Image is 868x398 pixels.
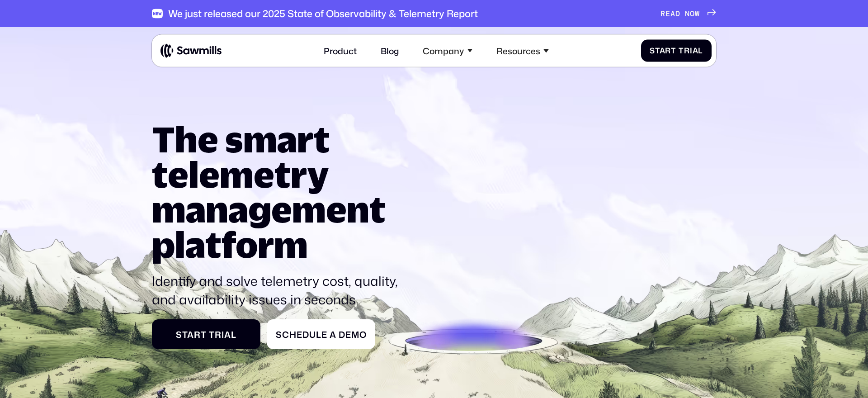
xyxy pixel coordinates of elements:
[641,39,712,62] a: Start Trial
[496,45,540,56] div: Resources
[317,39,363,62] a: Product
[168,8,478,19] div: We just released our 2025 State of Observability & Telemetry Report
[660,9,716,18] a: READ NOW
[650,46,703,55] div: Start Trial
[276,329,367,340] div: Schedule a Demo
[374,39,406,62] a: Blog
[160,329,252,340] div: Start Trial
[152,272,404,308] p: Identify and solve telemetry cost, quality, and availability issues in seconds
[660,9,700,18] div: READ NOW
[152,122,404,262] h1: The smart telemetry management platform
[152,319,260,349] a: Start Trial
[423,45,464,56] div: Company
[267,319,375,349] a: Schedule a Demo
